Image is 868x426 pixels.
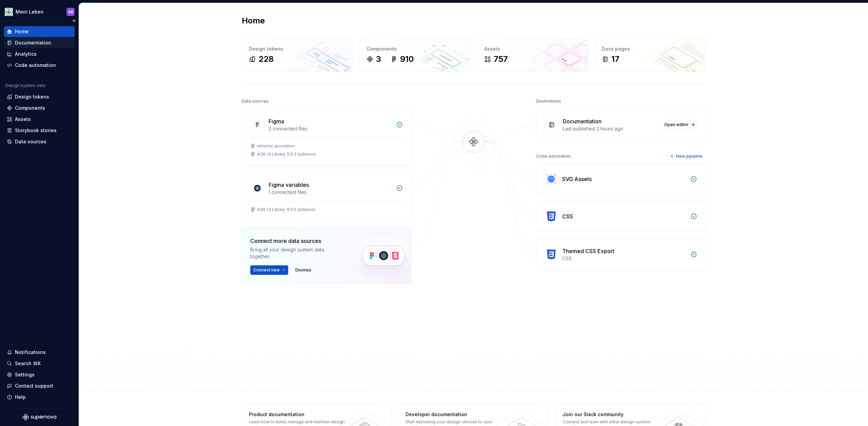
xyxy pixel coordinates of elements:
[4,37,75,48] a: Documentation
[269,117,284,125] div: Figma
[295,267,311,273] span: Dismiss
[15,105,45,111] div: Components
[15,116,31,123] div: Assets
[4,26,75,37] a: Home
[563,125,657,132] div: Last published 2 hours ago
[242,15,265,26] h2: Home
[406,411,504,418] div: Developer documentation
[4,49,75,59] a: Analytics
[15,93,49,100] div: Design tokens
[400,54,414,65] div: 910
[250,237,342,245] div: Connect more data sources
[242,109,411,165] a: Figma2 connected filesrefactor_accordionAOK UI Library 3.0.3 (adesso)
[536,96,561,106] div: Destinations
[269,189,392,196] div: 1 connected files
[602,46,698,52] div: Docs pages
[494,54,508,65] div: 757
[5,83,45,88] div: Design system data
[676,154,703,159] span: New pipeline
[563,117,601,125] div: Documentation
[376,54,381,65] div: 3
[22,414,56,421] svg: Supernova Logo
[15,138,46,145] div: Data sources
[536,152,571,161] div: Code automation
[4,103,75,113] a: Components
[15,62,56,69] div: Code automation
[242,96,269,106] div: Data sources
[15,349,46,356] div: Notifications
[563,411,661,418] div: Join our Slack community
[4,60,75,71] a: Code automation
[4,392,75,403] button: Help
[4,136,75,147] a: Data sources
[292,265,314,275] button: Dismiss
[661,120,697,129] a: Open editor
[4,380,75,391] button: Contact support
[367,46,463,52] div: Components
[69,16,79,25] button: Collapse sidebar
[4,114,75,125] a: Assets
[68,9,73,15] div: AB
[477,38,588,72] a: Assets757
[4,91,75,102] a: Design tokens
[250,246,342,260] div: Bring all your design system data together.
[562,255,686,262] div: CSS
[257,207,315,212] div: AOK UI Library 3.0.5 (adesso)
[4,125,75,136] a: Storybook stories
[595,38,706,72] a: Docs pages17
[5,8,13,16] img: df5db9ef-aba0-4771-bf51-9763b7497661.png
[664,122,689,127] span: Open editor
[484,46,581,52] div: Assets
[4,369,75,380] a: Settings
[16,8,44,15] div: Mein Leben
[258,54,274,65] div: 228
[359,38,470,72] a: Components3910
[249,411,348,418] div: Product documentation
[15,394,26,401] div: Help
[562,247,614,255] div: Themed CSS Export
[257,143,295,149] div: refactor_accordion
[250,265,288,275] button: Connect new
[611,54,619,65] div: 17
[1,4,77,19] button: Mein LebenAB
[242,172,411,221] a: Figma variables1 connected filesAOK UI Library 3.0.5 (adesso)
[15,371,35,378] div: Settings
[15,360,41,367] div: Search ⌘K
[269,181,309,189] div: Figma variables
[562,212,573,220] div: CSS
[15,127,57,134] div: Storybook stories
[4,347,75,358] button: Notifications
[15,383,53,389] div: Contact support
[4,358,75,369] button: Search ⌘K
[269,125,392,132] div: 2 connected files
[15,51,37,57] div: Analytics
[668,152,706,161] button: New pipeline
[242,38,353,72] a: Design tokens228
[249,46,346,52] div: Design tokens
[257,152,316,157] div: AOK UI Library 3.0.3 (adesso)
[15,28,28,35] div: Home
[562,175,592,183] div: SVG Assets
[15,39,51,46] div: Documentation
[253,267,280,273] span: Connect new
